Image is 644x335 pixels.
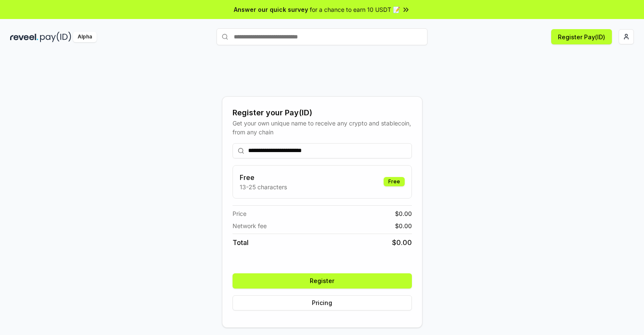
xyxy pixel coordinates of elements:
[10,32,38,42] img: reveel_dark
[392,237,412,248] span: $ 0.00
[233,295,412,310] button: Pricing
[233,209,246,218] span: Price
[233,221,267,230] span: Network fee
[233,273,412,289] button: Register
[395,209,412,218] span: $ 0.00
[233,119,412,136] div: Get your own unique name to receive any crypto and stablecoin, from any chain
[384,177,405,186] div: Free
[73,32,97,42] div: Alpha
[395,221,412,230] span: $ 0.00
[240,182,287,191] p: 13-25 characters
[240,172,287,182] h3: Free
[551,29,612,44] button: Register Pay(ID)
[233,107,412,119] div: Register your Pay(ID)
[233,237,249,248] span: Total
[234,5,308,14] span: Answer our quick survey
[310,5,400,14] span: for a chance to earn 10 USDT 📝
[40,32,71,42] img: pay_id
